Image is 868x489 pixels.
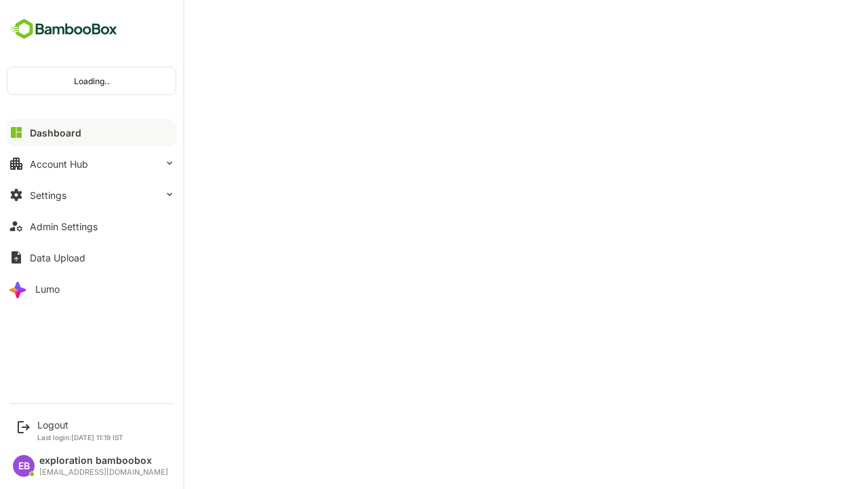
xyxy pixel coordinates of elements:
[7,244,176,271] button: Data Upload
[35,283,60,295] div: Lumo
[37,433,123,441] p: Last login: [DATE] 11:19 IST
[30,221,98,232] div: Admin Settings
[37,419,123,431] div: Logout
[7,181,176,209] button: Settings
[30,127,81,139] div: Dashboard
[7,213,176,240] button: Admin Settings
[7,275,176,302] button: Lumo
[39,455,168,467] div: exploration bamboobox
[30,158,88,170] div: Account Hub
[30,252,85,264] div: Data Upload
[13,455,35,477] div: EB
[7,67,176,94] div: Loading..
[7,16,121,42] img: BambooboxFullLogoMark.5f36c76dfaba33ec1ec1367b70bb1252.svg
[30,189,66,201] div: Settings
[7,119,176,146] button: Dashboard
[39,468,168,477] div: [EMAIL_ADDRESS][DOMAIN_NAME]
[7,150,176,177] button: Account Hub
